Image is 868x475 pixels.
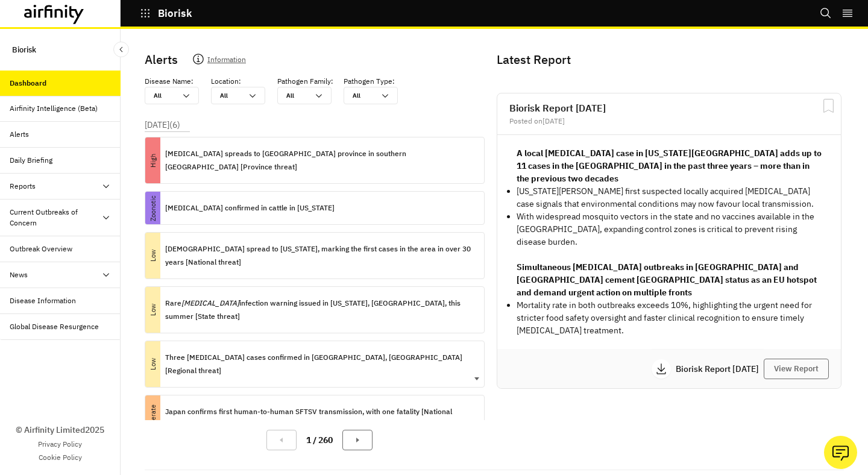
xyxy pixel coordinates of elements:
[764,359,829,379] button: View Report
[113,42,129,57] button: Close Sidebar
[165,147,474,174] p: [MEDICAL_DATA] spreads to [GEOGRAPHIC_DATA] province in southern [GEOGRAPHIC_DATA] [Province threat]
[16,424,104,436] p: © Airfinity Limited 2025
[306,434,333,447] p: 1 / 260
[130,411,176,426] p: Moderate
[517,262,817,298] strong: Simultaneous [MEDICAL_DATA] outbreaks in [GEOGRAPHIC_DATA] and [GEOGRAPHIC_DATA] cement [GEOGRAPH...
[10,244,72,254] div: Outbreak Overview
[10,78,46,89] div: Dashboard
[10,103,98,114] div: Airfinity Intelligence (Beta)
[824,436,857,469] button: Ask our analysts
[517,299,822,337] p: Mortality rate in both outbreaks exceeds 10%, highlighting the urgent need for stricter food safe...
[165,351,474,377] p: Three [MEDICAL_DATA] cases confirmed in [GEOGRAPHIC_DATA], [GEOGRAPHIC_DATA] [Regional threat]
[38,439,82,450] a: Privacy Policy
[39,452,82,463] a: Cookie Policy
[342,430,373,450] button: Next Page
[137,201,169,216] p: Zoonotic
[181,298,239,307] i: [MEDICAL_DATA]
[165,242,474,269] p: [DEMOGRAPHIC_DATA] spread to [US_STATE], marking the first cases in the area in over 30 years [Na...
[12,39,36,61] p: Biorisk
[165,201,335,215] p: [MEDICAL_DATA] confirmed in cattle in [US_STATE]
[517,148,822,184] strong: A local [MEDICAL_DATA] case in [US_STATE][GEOGRAPHIC_DATA] adds up to 11 cases in the [GEOGRAPHIC...
[10,207,101,228] div: Current Outbreaks of Concern
[509,118,829,125] div: Posted on [DATE]
[10,295,76,306] div: Disease Information
[497,51,839,69] p: Latest Report
[145,51,178,69] p: Alerts
[130,357,176,372] p: Low
[165,405,474,432] p: Japan confirms first human-to-human SFTSV transmission, with one fatality [National threat]
[207,53,246,70] p: Information
[344,76,395,87] p: Pathogen Type :
[517,210,822,248] p: With widespread mosquito vectors in the state and no vaccines available in the [GEOGRAPHIC_DATA],...
[165,297,474,323] p: Rare infection warning issued in [US_STATE], [GEOGRAPHIC_DATA], this summer [State threat]
[821,98,836,113] svg: Bookmark Report
[676,365,764,373] p: Biorisk Report [DATE]
[158,8,192,19] p: Biorisk
[130,303,176,318] p: Low
[277,76,333,87] p: Pathogen Family :
[130,248,176,263] p: Low
[211,76,241,87] p: Location :
[10,321,99,332] div: Global Disease Resurgence
[130,153,176,168] p: High
[517,185,822,210] p: [US_STATE][PERSON_NAME] first suspected locally acquired [MEDICAL_DATA] case signals that environ...
[145,76,193,87] p: Disease Name :
[509,103,829,113] h2: Biorisk Report [DATE]
[820,3,832,24] button: Search
[10,269,28,280] div: News
[10,181,36,192] div: Reports
[145,119,180,131] p: [DATE] ( 6 )
[10,155,52,166] div: Daily Briefing
[266,430,297,450] button: Previous Page
[10,129,29,140] div: Alerts
[140,3,192,24] button: Biorisk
